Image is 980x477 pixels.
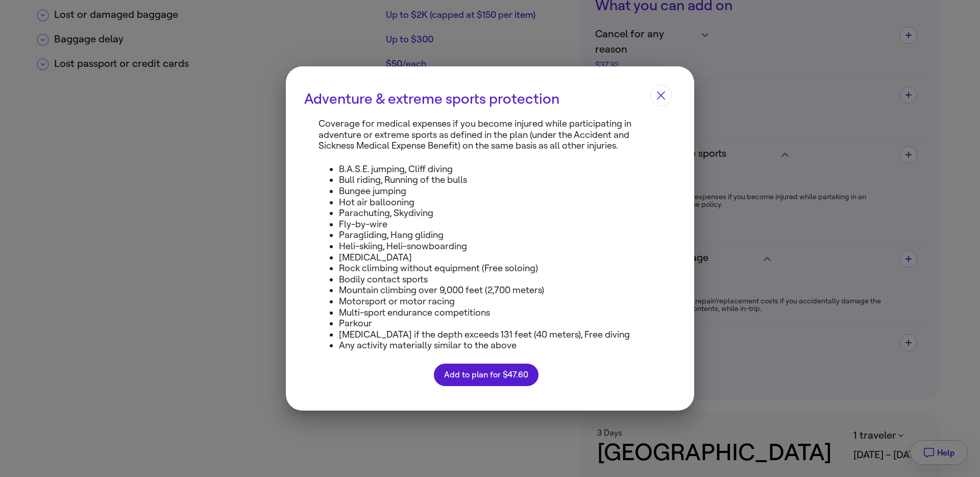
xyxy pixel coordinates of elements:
[339,329,653,341] li: [MEDICAL_DATA] if the depth exceeds 131 feet (40 meters), Free diving
[339,164,653,175] li: B.A.S.E. jumping, Cliff diving
[650,85,672,106] button: Close
[304,92,559,106] h2: Adventure & extreme sports protection
[339,340,653,351] li: Any activity materially similar to the above
[339,186,653,197] li: Bungee jumping
[339,252,653,264] li: [MEDICAL_DATA]
[318,118,653,152] p: Coverage for medical expenses if you become injured while participating in adventure or extreme s...
[434,364,538,386] button: Add to plan for $47.60
[339,285,653,296] li: Mountain climbing over 9,000 feet (2,700 meters)
[339,230,653,241] li: Paragliding, Hang gliding
[339,241,653,252] li: Heli-skiing, Heli-snowboarding
[339,175,653,186] li: Bull riding, Running of the bulls
[339,296,653,307] li: Motorsport or motor racing
[339,307,653,319] li: Multi-sport endurance competitions
[339,208,653,219] li: Parachuting, Skydiving
[339,197,653,208] li: Hot air ballooning
[339,219,653,230] li: Fly-by-wire
[339,263,653,274] li: Rock climbing without equipment (Free soloing)
[339,318,653,329] li: Parkour
[444,371,528,379] span: Add to plan for $47.60
[339,274,653,285] li: Bodily contact sports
